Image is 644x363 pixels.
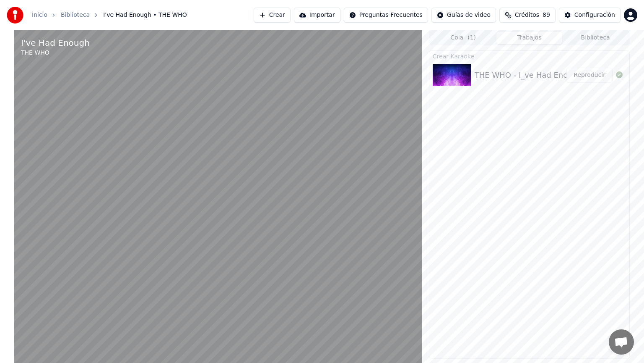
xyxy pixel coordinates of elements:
[562,32,628,44] button: Biblioteca
[559,8,621,23] button: Configuración
[21,49,90,57] div: THE WHO
[7,7,23,24] img: youka
[543,11,550,19] span: 89
[429,51,629,61] div: Crear Karaoke
[566,68,613,83] button: Reproducir
[254,8,291,23] button: Crear
[574,11,615,19] div: Configuración
[467,34,476,42] span: ( 1 )
[61,11,90,19] a: Biblioteca
[515,11,539,19] span: Créditos
[294,8,340,23] button: Importar
[21,37,90,49] div: I've Had Enough
[496,32,563,44] button: Trabajos
[344,8,428,23] button: Preguntas Frecuentes
[103,11,187,19] span: I've Had Enough • THE WHO
[430,32,496,44] button: Cola
[609,329,634,355] div: Chat abierto
[32,11,47,19] a: Inicio
[32,11,187,19] nav: breadcrumb
[499,8,556,23] button: Créditos89
[431,8,496,23] button: Guías de video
